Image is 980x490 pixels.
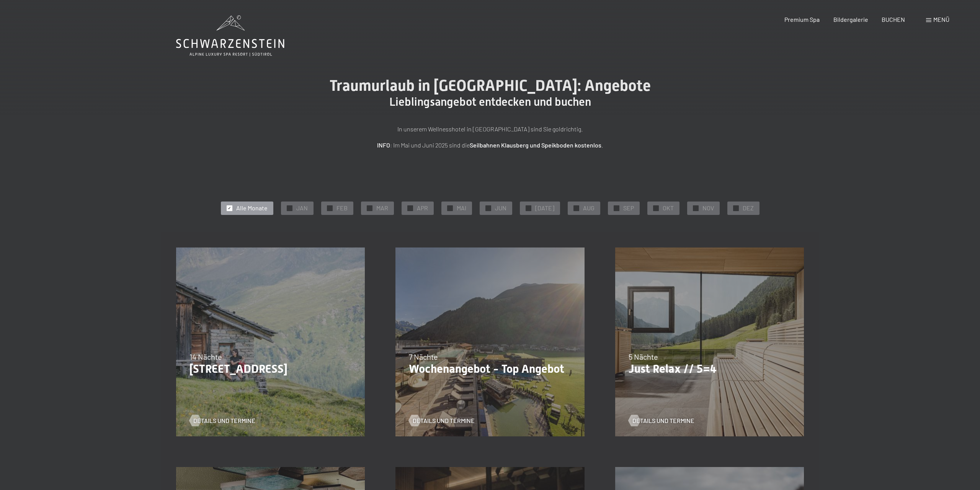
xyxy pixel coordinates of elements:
[193,416,255,425] span: Details und Termine
[654,205,657,211] span: ✓
[575,205,578,211] span: ✓
[189,362,351,376] p: [STREET_ADDRESS]
[663,204,674,212] span: OKT
[629,352,658,361] span: 5 Nächte
[299,124,681,134] p: In unserem Wellnesshotel in [GEOGRAPHIC_DATA] sind Sie goldrichtig.
[409,416,475,425] a: Details und Termine
[189,416,255,425] a: Details und Termine
[457,204,466,212] span: MAI
[784,16,820,23] a: Premium Spa
[377,141,390,149] strong: INFO
[734,205,737,211] span: ✓
[389,95,591,108] span: Lieblingsangebot entdecken und buchen
[228,205,231,211] span: ✓
[632,416,694,425] span: Details und Termine
[413,416,475,425] span: Details und Termine
[470,141,601,149] strong: Seilbahnen Klausberg und Speikboden kostenlos
[629,416,694,425] a: Details und Termine
[330,77,651,95] span: Traumurlaub in [GEOGRAPHIC_DATA]: Angebote
[535,204,554,212] span: [DATE]
[299,140,681,150] p: : Im Mai und Juni 2025 sind die .
[487,205,490,211] span: ✓
[623,204,634,212] span: SEP
[583,204,595,212] span: AUG
[495,204,506,212] span: JUN
[288,205,291,211] span: ✓
[336,204,348,212] span: FEB
[296,204,308,212] span: JAN
[408,205,412,211] span: ✓
[448,205,451,211] span: ✓
[743,204,754,212] span: DEZ
[328,205,331,211] span: ✓
[629,362,791,376] p: Just Relax // 5=4
[368,205,371,211] span: ✓
[882,16,905,23] a: BUCHEN
[702,204,714,212] span: NOV
[833,16,868,23] a: Bildergalerie
[409,362,571,376] p: Wochenangebot - Top Angebot
[615,205,618,211] span: ✓
[236,204,268,212] span: Alle Monate
[376,204,388,212] span: MAR
[409,352,438,361] span: 7 Nächte
[933,16,949,23] span: Menü
[694,205,697,211] span: ✓
[417,204,428,212] span: APR
[527,205,530,211] span: ✓
[189,352,222,361] span: 14 Nächte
